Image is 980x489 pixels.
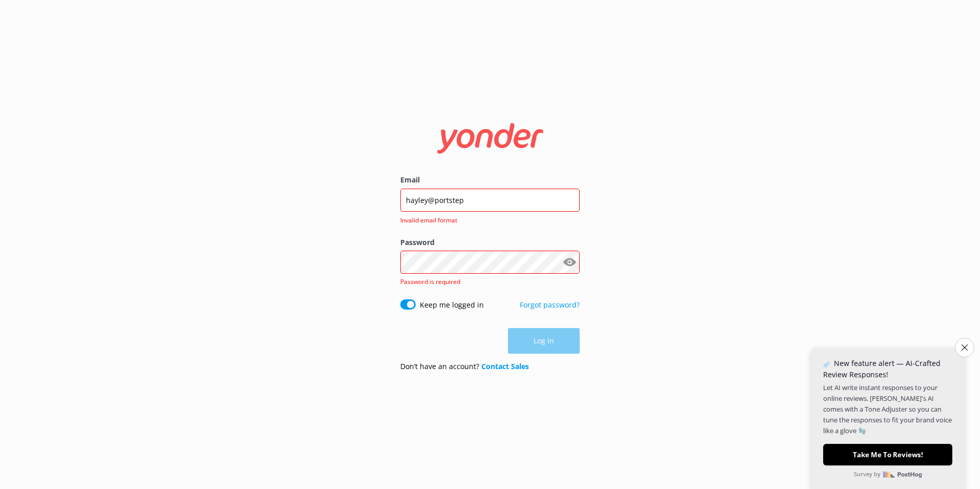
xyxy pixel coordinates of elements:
[400,215,574,225] span: Invalid email format
[520,300,580,310] a: Forgot password?
[481,361,529,371] a: Contact Sales
[420,299,484,311] label: Keep me logged in
[400,189,580,212] input: user@emailaddress.com
[400,361,529,372] p: Don’t have an account?
[559,252,580,273] button: Show password
[400,174,580,186] label: Email
[400,277,460,286] span: Password is required
[400,237,580,248] label: Password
